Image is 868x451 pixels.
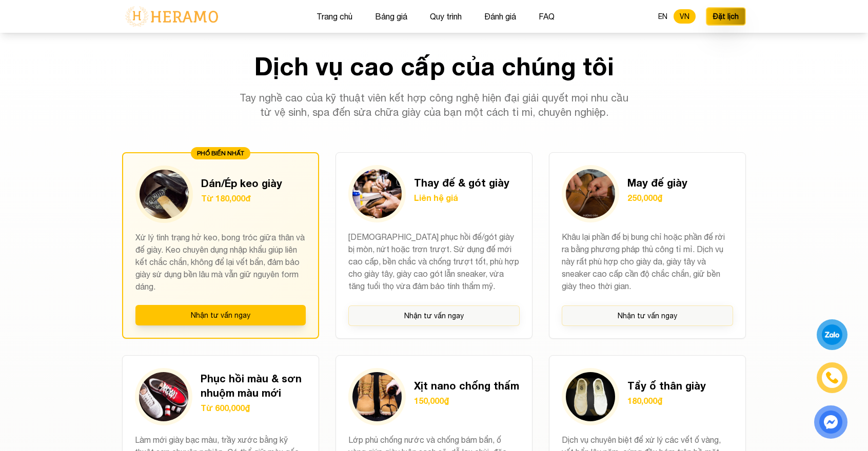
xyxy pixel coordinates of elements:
h2: Dịch vụ cao cấp của chúng tôi [122,54,746,78]
p: Từ 600,000₫ [201,402,306,414]
p: Tay nghề cao của kỹ thuật viên kết hợp công nghệ hiện đại giải quyết mọi nhu cầu từ vệ sinh, spa ... [237,91,631,119]
img: May đế giày [566,169,615,218]
button: Đặt lịch [706,7,746,26]
p: 250,000₫ [627,192,687,204]
img: Phục hồi màu & sơn nhuộm màu mới [139,372,188,421]
p: Khâu lại phần đế bị bung chỉ hoặc phần đế rời ra bằng phương pháp thủ công tỉ mỉ. Dịch vụ này rất... [562,231,733,293]
h3: Dán/Ép keo giày [201,176,282,190]
img: Tẩy ố thân giày [566,372,615,421]
button: EN [652,9,674,24]
div: PHỔ BIẾN NHẤT [191,147,250,159]
p: [DEMOGRAPHIC_DATA] phục hồi đế/gót giày bị mòn, nứt hoặc trơn trượt. Sử dụng đế mới cao cấp, bền ... [348,231,520,293]
button: Bảng giá [372,10,410,23]
button: VN [674,9,696,24]
h3: Xịt nano chống thấm [414,378,519,393]
button: Trang chủ [313,10,356,23]
img: logo-with-text.png [122,6,221,27]
p: 150,000₫ [414,395,519,407]
img: Dán/Ép keo giày [140,170,189,219]
h3: May đế giày [627,175,687,190]
button: FAQ [536,10,558,23]
a: phone-icon [818,364,846,392]
img: phone-icon [826,372,838,383]
button: Đánh giá [481,10,519,23]
button: Nhận tư vấn ngay [562,305,733,326]
h3: Thay đế & gót giày [414,175,509,190]
button: Quy trình [427,10,465,23]
h3: Phục hồi màu & sơn nhuộm màu mới [201,371,306,400]
h3: Tẩy ố thân giày [627,378,706,393]
button: Nhận tư vấn ngay [135,305,306,325]
img: Thay đế & gót giày [352,169,402,218]
p: Liên hệ giá [414,192,509,204]
p: Từ 180,000đ [201,192,282,204]
p: Xử lý tình trạng hở keo, bong tróc giữa thân và đế giày. Keo chuyên dụng nhập khẩu giúp liên kết ... [135,231,306,293]
button: Nhận tư vấn ngay [348,305,520,326]
img: Xịt nano chống thấm [352,372,402,421]
p: 180,000₫ [627,395,706,407]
